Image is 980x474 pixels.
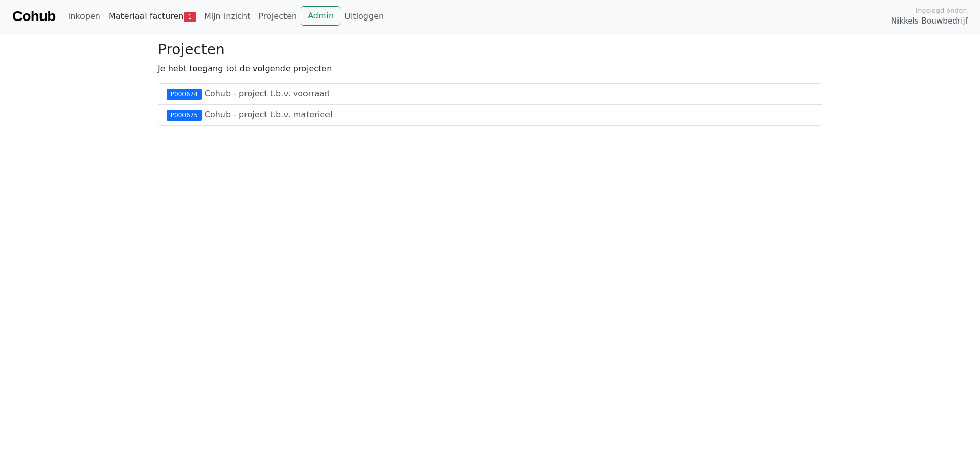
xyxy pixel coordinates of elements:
[205,89,330,98] a: Cohub - project t.b.v. voorraad
[158,41,822,58] h3: Projecten
[915,6,968,15] span: Ingelogd onder:
[64,6,104,27] a: Inkopen
[254,6,301,27] a: Projecten
[167,89,202,99] div: P000674
[184,12,196,22] span: 1
[105,6,200,27] a: Materiaal facturen1
[200,6,255,27] a: Mijn inzicht
[12,4,55,29] a: Cohub
[340,6,388,27] a: Uitloggen
[301,6,340,26] a: Admin
[158,63,822,75] p: Je hebt toegang tot de volgende projecten
[167,110,202,120] div: P000675
[205,110,333,120] a: Cohub - project t.b.v. materieel
[891,15,968,27] span: Nikkels Bouwbedrijf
